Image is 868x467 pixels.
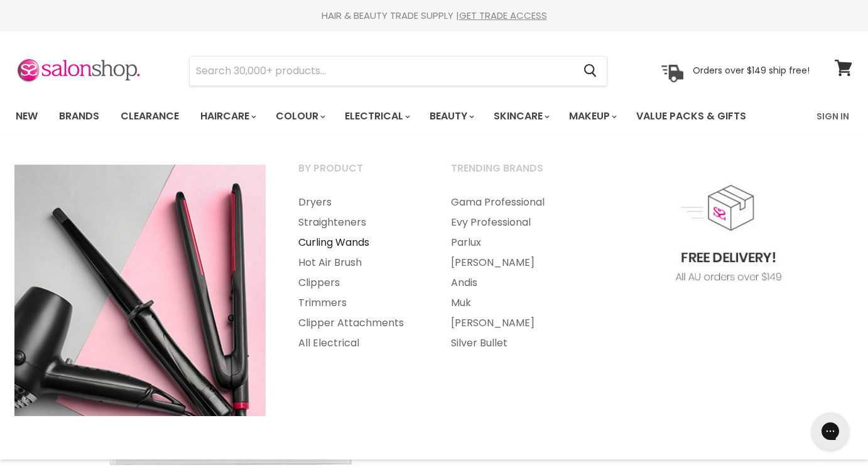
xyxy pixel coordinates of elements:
[50,103,109,129] a: Brands
[573,57,607,85] button: Search
[283,158,433,190] a: By Product
[190,57,573,85] input: Search
[693,65,810,76] p: Orders over $149 ship free!
[805,408,855,454] iframe: Gorgias live chat messenger
[6,103,47,129] a: New
[191,103,264,129] a: Haircare
[484,103,557,129] a: Skincare
[335,103,418,129] a: Electrical
[435,158,585,190] a: Trending Brands
[435,273,585,293] a: Andis
[189,56,607,86] form: Product
[420,103,482,129] a: Beauty
[283,293,433,313] a: Trimmers
[283,192,433,353] ul: Main menu
[435,233,585,253] a: Parlux
[283,273,433,293] a: Clippers
[283,233,433,253] a: Curling Wands
[435,253,585,273] a: [PERSON_NAME]
[435,313,585,333] a: [PERSON_NAME]
[435,212,585,233] a: Evy Professional
[459,9,547,22] a: GET TRADE ACCESS
[435,192,585,353] ul: Main menu
[435,192,585,212] a: Gama Professional
[560,103,624,129] a: Makeup
[283,192,433,212] a: Dryers
[283,253,433,273] a: Hot Air Brush
[283,212,433,233] a: Straighteners
[809,103,857,129] a: Sign In
[283,333,433,353] a: All Electrical
[6,98,783,135] ul: Main menu
[111,103,188,129] a: Clearance
[266,103,333,129] a: Colour
[435,293,585,313] a: Muk
[435,333,585,353] a: Silver Bullet
[627,103,756,129] a: Value Packs & Gifts
[283,313,433,333] a: Clipper Attachments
